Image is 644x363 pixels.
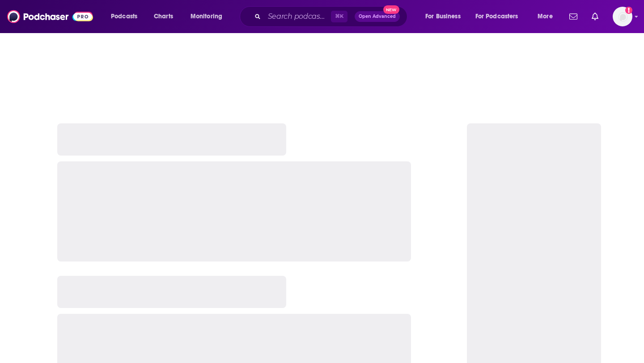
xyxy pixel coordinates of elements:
span: Open Advanced [359,14,396,19]
span: Monitoring [191,10,222,23]
button: open menu [470,9,531,24]
button: Open AdvancedNew [355,11,400,22]
button: open menu [105,9,149,24]
input: Search podcasts, credits, & more... [264,9,331,24]
span: New [383,5,399,14]
span: Podcasts [111,10,137,23]
span: For Business [425,10,461,23]
div: Search podcasts, credits, & more... [248,6,416,27]
span: Charts [154,10,173,23]
button: open menu [419,9,472,24]
span: For Podcasters [475,10,518,23]
a: Show notifications dropdown [588,9,602,24]
span: More [538,10,553,23]
img: User Profile [613,7,632,26]
span: Logged in as melrosepr [613,7,632,26]
button: open menu [184,9,234,24]
button: open menu [531,9,564,24]
span: ⌘ K [331,11,347,22]
a: Show notifications dropdown [566,9,581,24]
img: Podchaser - Follow, Share and Rate Podcasts [7,8,93,25]
a: Charts [148,9,178,24]
button: Show profile menu [613,7,632,26]
svg: Add a profile image [625,7,632,14]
